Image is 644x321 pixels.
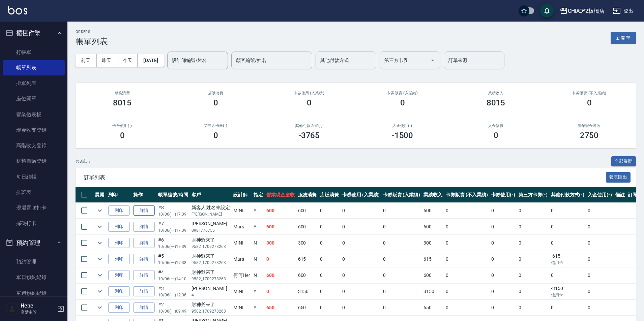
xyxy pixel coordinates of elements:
h3: 0 [307,98,312,107]
div: 財神爺來了 [192,269,230,276]
th: 設計師 [232,187,252,203]
h3: 2750 [580,131,599,140]
a: 打帳單 [3,44,65,60]
h2: 卡券販賣 (入業績) [364,91,441,95]
p: 9582_1709278263 [192,260,230,266]
a: 高階收支登錄 [3,138,65,153]
td: 0 [517,300,549,316]
td: 0 [341,300,381,316]
td: 0 [586,267,614,283]
button: Open [427,55,438,66]
td: 0 [341,267,381,283]
button: 昨天 [96,54,117,67]
h3: 8015 [113,98,132,107]
th: 卡券使用 (入業績) [341,187,381,203]
h2: 店販消費 [177,91,254,95]
td: 0 [586,251,614,267]
button: 前天 [76,54,96,67]
a: 材料自購登錄 [3,153,65,169]
td: 650 [296,300,319,316]
th: 客戶 [190,187,232,203]
a: 單日預約紀錄 [3,269,65,285]
div: 新客人 姓名未設定 [192,204,230,211]
td: 0 [318,284,341,299]
h2: ORDERS [76,30,108,34]
p: 0981776755 [192,227,230,233]
a: 單週預約紀錄 [3,285,65,301]
td: 0 [444,235,489,251]
td: 0 [549,267,586,283]
button: expand row [95,238,105,248]
td: 3150 [296,284,319,299]
td: 0 [444,300,489,316]
p: 10/06 (一) 14:10 [158,276,188,282]
button: 列印 [108,222,130,232]
td: 0 [341,284,381,299]
h2: 卡券販賣 (不入業績) [551,91,628,95]
button: 今天 [117,54,138,67]
td: 600 [422,219,444,235]
button: 全部展開 [611,156,636,167]
p: 9582_1709278263 [192,276,230,282]
p: 9582_1709278263 [192,308,230,314]
td: 0 [549,203,586,219]
button: 登出 [610,5,636,17]
button: 列印 [108,254,130,264]
h3: 帳單列表 [76,37,108,46]
p: 4 [192,292,230,298]
td: #8 [156,203,190,219]
td: 0 [381,284,422,299]
td: 0 [381,300,422,316]
th: 服務消費 [296,187,319,203]
button: expand row [95,222,105,232]
td: 0 [517,267,549,283]
button: 列印 [108,270,130,281]
td: 0 [381,219,422,235]
button: 報表匯出 [606,172,631,183]
th: 業績收入 [422,187,444,203]
button: expand row [95,270,105,280]
h2: 其他付款方式(-) [270,124,348,128]
th: 操作 [131,187,156,203]
div: 財神爺來了 [192,236,230,244]
p: 高階主管 [21,309,55,315]
td: 0 [341,203,381,219]
td: 0 [265,284,296,299]
td: 0 [318,251,341,267]
td: Y [252,219,265,235]
td: N [252,251,265,267]
td: Y [252,300,265,316]
div: [PERSON_NAME] [192,285,230,292]
th: 卡券販賣 (入業績) [381,187,422,203]
a: 詳情 [133,270,155,281]
a: 帳單列表 [3,60,65,75]
td: 650 [422,300,444,316]
td: 0 [586,235,614,251]
div: 財神爺來了 [192,301,230,308]
th: 備註 [614,187,626,203]
td: 0 [517,251,549,267]
td: 600 [265,267,296,283]
th: 帳單編號/時間 [156,187,190,203]
button: 櫃檯作業 [3,24,65,42]
td: 0 [490,235,517,251]
h2: 卡券使用 (入業績) [270,91,348,95]
button: 預約管理 [3,234,65,252]
h3: 0 [400,98,405,107]
td: 0 [490,267,517,283]
td: 0 [381,251,422,267]
td: 0 [444,251,489,267]
td: 0 [444,284,489,299]
h3: 0 [587,98,592,107]
td: 0 [341,219,381,235]
td: 0 [517,284,549,299]
button: expand row [95,254,105,264]
td: #2 [156,300,190,316]
h3: -3765 [298,131,320,140]
img: Logo [8,6,27,14]
button: 列印 [108,286,130,297]
th: 第三方卡券(-) [517,187,549,203]
div: [PERSON_NAME] [192,220,230,227]
h2: 業績收入 [457,91,534,95]
td: N [252,267,265,283]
